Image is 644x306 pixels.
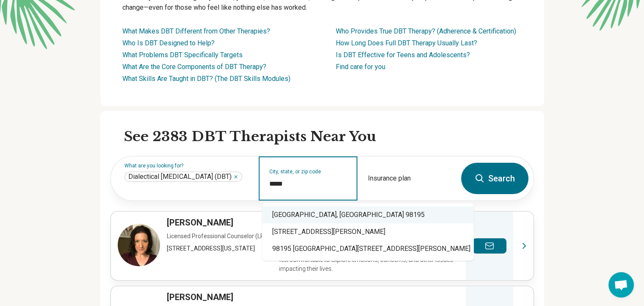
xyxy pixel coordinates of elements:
div: Open chat [608,272,634,298]
label: What are you looking for? [124,163,249,168]
button: Search [461,163,528,194]
a: Who Provides True DBT Therapy? (Adherence & Certification) [336,27,516,35]
div: Suggestions [262,203,474,261]
div: 98195 [GEOGRAPHIC_DATA][STREET_ADDRESS][PERSON_NAME] [262,240,474,257]
span: Dialectical [MEDICAL_DATA] (DBT) [128,172,232,181]
div: [STREET_ADDRESS][PERSON_NAME] [262,223,474,240]
a: What Makes DBT Different from Other Therapies? [122,27,270,35]
h2: See 2383 DBT Therapists Near You [124,128,534,146]
a: What Skills Are Taught in DBT? (The DBT Skills Modules) [122,75,290,83]
button: Send a message [473,238,506,253]
button: Dialectical Behavior Therapy (DBT) [233,174,238,179]
a: What Problems DBT Specifically Targets [122,51,243,59]
a: How Long Does Full DBT Therapy Usually Last? [336,39,477,47]
div: [GEOGRAPHIC_DATA], [GEOGRAPHIC_DATA] 98195 [262,206,474,223]
a: Who Is DBT Designed to Help? [122,39,215,47]
a: Is DBT Effective for Teens and Adolescents? [336,51,470,59]
a: Find care for you [336,63,385,71]
div: Dialectical Behavior Therapy (DBT) [124,172,242,182]
a: What Are the Core Components of DBT Therapy? [122,63,266,71]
